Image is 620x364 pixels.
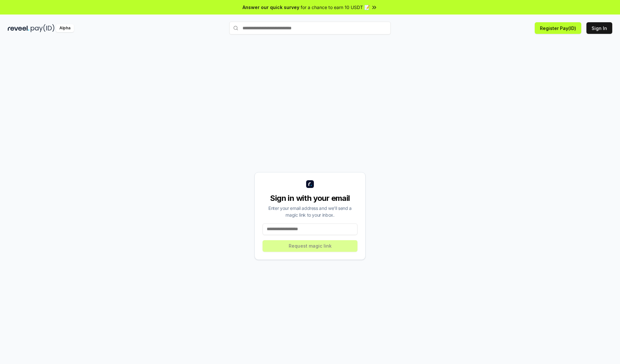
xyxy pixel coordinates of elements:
div: Alpha [56,24,74,32]
span: for a chance to earn 10 USDT 📝 [301,4,370,11]
button: Register Pay(ID) [535,22,581,34]
div: Sign in with your email [263,193,357,203]
img: logo_small [306,180,314,188]
img: pay_id [31,24,55,32]
button: Sign In [586,22,612,34]
img: reveel_dark [8,24,29,32]
div: Enter your email address and we’ll send a magic link to your inbox. [263,205,357,218]
span: Answer our quick survey [243,4,299,11]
